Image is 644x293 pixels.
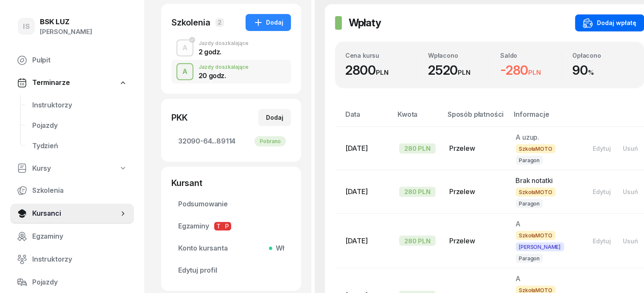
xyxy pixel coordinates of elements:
a: Kursanci [10,203,134,224]
span: Paragon [516,199,543,208]
div: Kursant [171,177,291,189]
span: Instruktorzy [32,254,127,265]
div: Usuń [623,145,638,152]
span: Wł [272,243,284,254]
a: Egzaminy [10,226,134,247]
div: [PERSON_NAME] [40,26,92,37]
div: Wpłacono [428,52,490,59]
div: 280 PLN [399,187,436,197]
span: SzkołaMOTO [516,188,556,197]
span: 32090-64...89114 [178,136,284,147]
div: -280 [500,62,562,78]
div: Jazdy doszkalające [199,41,249,46]
span: Egzaminy [178,221,284,232]
div: 2 godz. [199,48,249,55]
div: Przelew [449,186,502,197]
span: Podsumowanie [178,199,284,210]
div: Saldo [500,52,562,59]
th: Sposób płatności [442,109,509,127]
span: Pulpit [32,55,127,66]
div: Przelew [449,236,502,247]
a: Edytuj profil [171,260,291,281]
a: Pulpit [10,50,134,70]
span: Kursanci [32,208,119,219]
span: Pojazdy [32,120,127,131]
a: Tydzień [25,136,134,156]
div: 280 PLN [399,236,436,246]
span: Kursy [32,163,51,174]
span: Instruktorzy [32,100,127,111]
span: Paragon [516,254,543,263]
span: [DATE] [345,187,368,196]
div: Opłacono [572,52,634,59]
a: Instruktorzy [25,95,134,116]
div: Cena kursu [345,52,417,59]
span: Pojazdy [32,277,127,288]
div: 2800 [345,62,417,78]
div: A [179,65,191,79]
a: Podsumowanie [171,194,291,214]
a: Kursy [10,159,134,178]
div: Edytuj [593,237,611,245]
a: EgzaminyTP [171,216,291,237]
span: Edytuj profil [178,265,284,276]
div: 20 godz. [199,72,249,79]
div: Pobrano [255,136,286,146]
div: 2520 [428,62,490,78]
span: Terminarze [32,77,70,88]
span: A [516,274,521,283]
div: A [179,41,191,55]
button: Dodaj [246,14,291,31]
a: Pojazdy [10,272,134,293]
span: A uzup. [516,133,540,141]
small: PLN [376,68,389,76]
span: [DATE] [345,237,368,245]
div: Usuń [623,237,638,245]
span: Tydzień [32,141,127,152]
button: A [176,63,193,80]
div: 280 PLN [399,144,436,154]
div: Dodaj [266,113,283,123]
span: SzkołaMOTO [516,231,556,240]
button: Edytuj [587,234,617,248]
span: Egzaminy [32,231,127,242]
span: Szkolenia [32,185,127,196]
span: Brak notatki [516,176,553,185]
button: AJazdy doszkalające2 godz. [171,36,291,60]
button: A [176,39,193,56]
button: Edytuj [587,141,617,155]
span: [PERSON_NAME] [516,242,564,251]
div: Przelew [449,143,502,154]
div: Dodaj wpłatę [583,18,637,28]
span: A [516,220,521,228]
a: Instruktorzy [10,249,134,270]
div: Edytuj [593,188,611,195]
th: Kwota [392,109,442,127]
a: 32090-64...89114Pobrano [171,131,291,152]
small: PLN [529,68,541,76]
div: Usuń [623,188,638,195]
span: 2 [216,18,224,27]
a: Szkolenia [10,180,134,201]
div: Dodaj [253,17,283,28]
th: Informacje [509,109,580,127]
a: Terminarze [10,73,134,93]
button: Edytuj [587,185,617,199]
button: Dodaj [258,109,291,126]
span: P [223,222,231,231]
div: BSK LUZ [40,18,92,25]
small: PLN [458,68,471,76]
a: Pojazdy [25,116,134,136]
span: Konto kursanta [178,243,284,254]
div: 90 [572,62,634,78]
span: SzkołaMOTO [516,144,556,153]
h2: Wpłaty [349,16,381,30]
button: AJazdy doszkalające20 godz. [171,60,291,84]
small: % [588,68,594,76]
div: Szkolenia [171,17,210,28]
a: Konto kursantaWł [171,238,291,259]
span: T [214,222,223,231]
span: [DATE] [345,144,368,152]
div: PKK [171,112,188,124]
div: Edytuj [593,145,611,152]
